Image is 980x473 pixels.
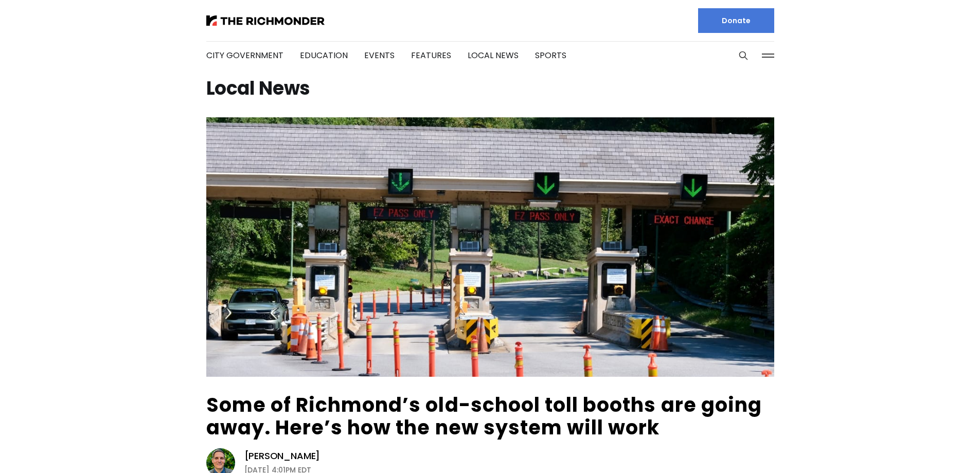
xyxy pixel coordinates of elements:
a: City Government [206,49,283,61]
a: Some of Richmond’s old-school toll booths are going away. Here’s how the new system will work [206,391,762,441]
a: Donate [698,8,774,33]
a: Events [364,49,395,61]
iframe: portal-trigger [893,423,980,473]
img: The Richmonder [206,15,325,26]
h1: Local News [206,80,774,97]
a: Local News [468,49,519,61]
a: Features [411,49,451,61]
a: Education [300,49,348,61]
img: Some of Richmond’s old-school toll booths are going away. Here’s how the new system will work [206,117,774,377]
button: Search this site [736,48,751,63]
a: Sports [535,49,566,61]
a: [PERSON_NAME] [244,450,320,462]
